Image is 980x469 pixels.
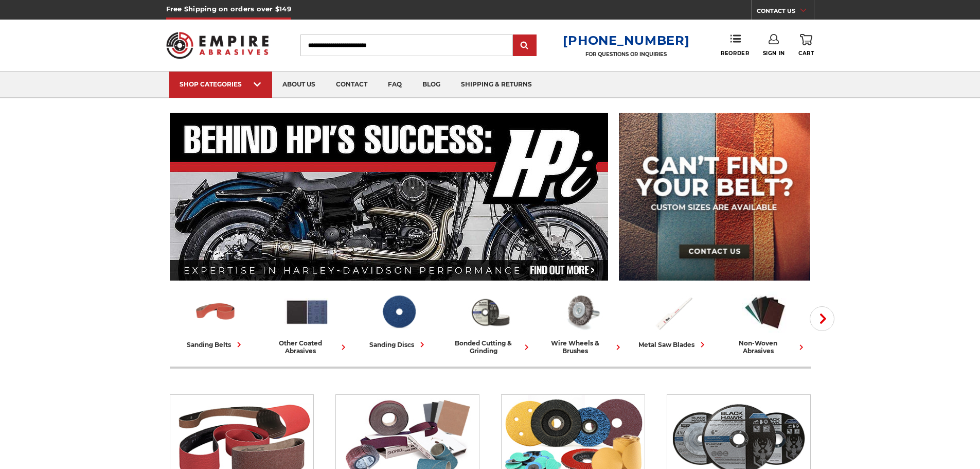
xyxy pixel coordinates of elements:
img: Sanding Discs [376,290,421,334]
div: bonded cutting & grinding [449,339,532,355]
a: faq [378,72,412,98]
div: SHOP CATEGORIES [180,80,262,88]
a: shipping & returns [451,72,542,98]
div: sanding belts [187,339,244,350]
a: contact [326,72,378,98]
div: non-woven abrasives [723,339,807,355]
a: metal saw blades [632,290,715,350]
img: Empire Abrasives [166,25,269,65]
img: Wire Wheels & Brushes [559,290,604,334]
a: blog [412,72,451,98]
img: Non-woven Abrasives [742,290,788,334]
a: sanding belts [174,290,257,350]
a: sanding discs [357,290,440,350]
img: Sanding Belts [193,290,238,334]
p: FOR QUESTIONS OR INQUIRIES [563,51,689,58]
span: Sign In [763,50,785,57]
img: Banner for an interview featuring Horsepower Inc who makes Harley performance upgrades featured o... [170,113,609,281]
span: Reorder [721,50,749,57]
a: CONTACT US [757,5,814,20]
div: wire wheels & brushes [540,339,623,355]
img: Metal Saw Blades [651,290,696,334]
a: non-woven abrasives [723,290,807,355]
img: Bonded Cutting & Grinding [468,290,513,334]
input: Submit [514,36,535,56]
a: [PHONE_NUMBER] [563,33,689,48]
div: other coated abrasives [265,339,349,355]
a: Reorder [721,34,749,56]
a: Cart [798,34,814,57]
a: bonded cutting & grinding [449,290,532,355]
img: promo banner for custom belts. [619,113,810,281]
div: sanding discs [369,339,427,350]
img: Other Coated Abrasives [284,290,330,334]
div: metal saw blades [638,339,708,350]
a: about us [272,72,326,98]
a: wire wheels & brushes [540,290,623,355]
button: Next [810,306,834,331]
span: Cart [798,50,814,57]
a: other coated abrasives [265,290,349,355]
